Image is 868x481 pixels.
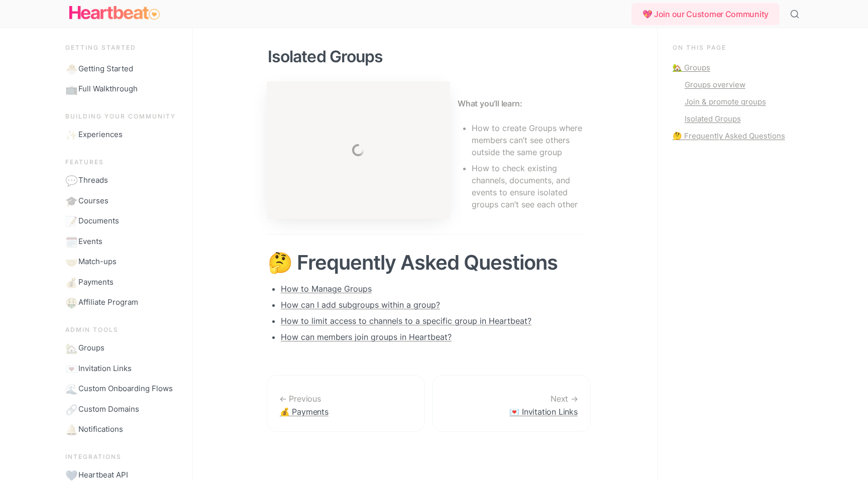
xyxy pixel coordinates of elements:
h1: 🤔 Frequently Asked Questions [267,251,583,274]
span: 🤝 [65,256,75,266]
span: 🏡 [65,342,75,352]
a: 🤔 Frequently Asked Questions [673,130,796,142]
span: Match-ups [78,256,117,268]
a: 🤑Affiliate Program [61,293,185,312]
div: Isolated Groups [685,113,796,125]
span: 🐣 [65,63,75,73]
span: 🎓 [65,195,75,205]
span: 🔔 [65,424,75,434]
a: How can members join groups in Heartbeat? [281,332,452,342]
span: 📝 [65,215,75,225]
a: Groups overview [673,79,796,91]
span: Events [78,236,102,248]
span: Custom Onboarding Flows [78,383,173,395]
span: ✨ [65,129,75,139]
span: Threads [78,175,108,186]
strong: What you’ll learn: [458,98,522,108]
a: How can I add subgroups within a group? [281,300,440,310]
span: 🔗 [65,404,75,414]
span: Experiences [78,129,123,141]
span: Getting started [65,44,136,51]
span: On this page [673,44,726,51]
span: Features [65,158,104,166]
span: 🌊 [65,383,75,393]
span: Getting Started [78,63,133,75]
span: Invitation Links [78,363,132,375]
span: 💙 [65,469,75,479]
span: Heartbeat API [78,469,128,481]
a: 💌Invitation Links [61,359,185,379]
span: Groups [78,342,104,354]
h2: Isolated Groups [267,43,583,70]
span: 💰 [65,277,75,287]
a: 💰 Payments [267,375,425,432]
span: 📺 [65,83,75,93]
div: Join & promote groups [685,96,796,108]
div: 💖 Join our Customer Community [631,3,780,25]
span: Building your community [65,112,176,120]
span: Notifications [78,424,123,435]
a: 🏡Groups [61,338,185,358]
span: Payments [78,277,114,288]
span: 🗓️ [65,236,75,246]
span: Custom Domains [78,404,139,415]
span: Admin Tools [65,326,119,333]
a: 🌊Custom Onboarding Flows [61,379,185,399]
a: 🤝Match-ups [61,252,185,272]
span: Full Walkthrough [78,83,138,95]
a: ✨Experiences [61,125,185,145]
a: 💬Threads [61,171,185,190]
a: 💰Payments [61,273,185,292]
a: 🏡 Groups [673,62,796,74]
a: Join & promote groups [673,96,796,108]
span: Integrations [65,453,122,460]
span: Affiliate Program [78,297,138,308]
a: How to Manage Groups [281,284,372,294]
a: 🔗Custom Domains [61,400,185,419]
li: How to create Groups where members can’t see others outside the same group [472,121,583,160]
a: 💖 Join our Customer Community [631,3,784,25]
a: 🎓Courses [61,191,185,211]
div: Groups overview [685,79,796,91]
span: Courses [78,195,108,207]
a: 📝Documents [61,211,185,231]
a: 🔔Notifications [61,420,185,439]
a: 💌 Invitation Links [432,375,591,432]
li: How to check existing channels, documents, and events to ensure isolated groups can’t see each other [472,161,583,212]
span: 🤑 [65,297,75,307]
span: 💬 [65,175,75,185]
a: Isolated Groups [673,113,796,125]
a: 📺Full Walkthrough [61,79,185,99]
a: 🗓️Events [61,232,185,252]
a: How to limit access to channels to a specific group in Heartbeat? [281,316,531,326]
span: Documents [78,215,119,227]
img: Logo [69,3,160,23]
a: 🐣Getting Started [61,59,185,79]
span: 💌 [65,363,75,373]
